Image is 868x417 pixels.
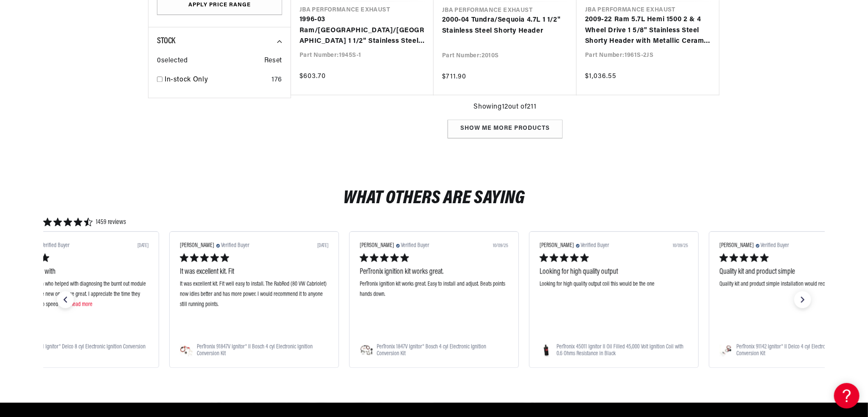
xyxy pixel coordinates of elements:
[720,344,733,357] img: https://cdn-yotpo-images-production.yotpo.com/Product/407434466/341968532/square.jpg?1662486014
[474,102,537,113] span: Showing 12 out of 211
[169,231,339,368] div: slide 7 out of 7
[343,190,525,207] h2: What Others Are Saying
[540,267,688,277] div: Looking for high quality output
[96,217,126,228] span: 1459 reviews
[720,267,868,277] div: Quality kit and product simple
[180,267,328,277] div: It was excellent kit. Fit
[493,243,508,248] div: 10/09/25
[540,279,688,339] div: Looking for high quality output coil this would be the one
[180,242,214,249] span: [PERSON_NAME]
[264,56,282,67] span: Reset
[157,37,175,45] span: Stock
[70,301,92,308] span: Read more
[720,242,754,249] span: [PERSON_NAME]
[720,279,868,339] div: Quality kit and product simple installation would recommend to others
[41,242,70,249] span: Verified Buyer
[360,267,508,277] div: PerTronix ignition kit works great.
[157,56,188,67] span: 0 selected
[57,291,74,308] div: previous slide
[165,75,268,86] a: In-stock Only
[349,231,519,368] div: slide 1 out of 7
[761,242,789,249] span: Verified Buyer
[673,243,688,248] div: 10/09/25
[180,279,328,339] div: It was excellent kit. Fit well easy to install. The RabRod (80 VW Cabriolet) now idles better and...
[581,242,609,249] span: Verified Buyer
[137,243,148,248] div: [DATE]
[221,242,249,249] span: Verified Buyer
[43,217,126,228] div: 4.686772 star rating
[794,291,811,308] div: next slide
[300,14,425,47] a: 1996-03 Ram/[GEOGRAPHIC_DATA]/[GEOGRAPHIC_DATA] 1 1/2" Stainless Steel Shorty Header
[360,242,394,249] span: [PERSON_NAME]
[197,344,328,357] span: PerTronix 91847V Ignitor® II Bosch 4 cyl Electronic Ignition Conversion Kit
[442,15,568,36] a: 2000-04 Tundra/Sequoia 4.7L 1 1/2" Stainless Steel Shorty Header
[540,344,688,357] div: Navigate to PerTronix 45011 Ignitor II Oil Filled 45,000 Volt Ignition Coil with 0.6 Ohms Resista...
[585,14,711,47] a: 2009-22 Ram 5.7L Hemi 1500 2 & 4 Wheel Drive 1 5/8" Stainless Steel Shorty Header with Metallic C...
[540,242,574,249] span: [PERSON_NAME]
[317,243,328,248] div: [DATE]
[448,120,563,139] div: Show me more products
[540,344,553,357] img: https://cdn-yotpo-images-production.yotpo.com/Product/407423832/341959724/square.jpg?1756415253
[736,344,868,357] span: PerTronix 91142 Ignitor® II Delco 4 cyl Electronic Ignition Conversion Kit
[557,344,688,357] span: PerTronix 45011 Ignitor II Oil Filled 45,000 Volt Ignition Coil with 0.6 Ohms Resistance in Black
[272,75,282,86] div: 176
[360,344,373,357] img: https://cdn-yotpo-images-production.yotpo.com/Product/407426202/341959640/square.jpg?1707941178
[43,231,824,368] div: carousel with 7 slides
[360,344,508,357] div: Navigate to PerTronix 1847V Ignitor® Bosch 4 cyl Electronic Ignition Conversion Kit
[180,344,328,357] div: Navigate to PerTronix 91847V Ignitor® II Bosch 4 cyl Electronic Ignition Conversion Kit
[401,242,429,249] span: Verified Buyer
[377,344,508,357] span: PerTronix 1847V Ignitor® Bosch 4 cyl Electronic Ignition Conversion Kit
[529,231,699,368] div: slide 2 out of 7
[17,344,148,357] span: PerTronix 1181 Ignitor® Delco 8 cyl Electronic Ignition Conversion Kit
[360,279,508,339] div: PerTronix ignition kit works great. Easy to install and adjust. Beats points hands down.
[720,344,868,357] div: Navigate to PerTronix 91142 Ignitor® II Delco 4 cyl Electronic Ignition Conversion Kit
[180,344,193,357] img: https://cdn-yotpo-images-production.yotpo.com/Product/407425433/341959835/square.jpg?1707935376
